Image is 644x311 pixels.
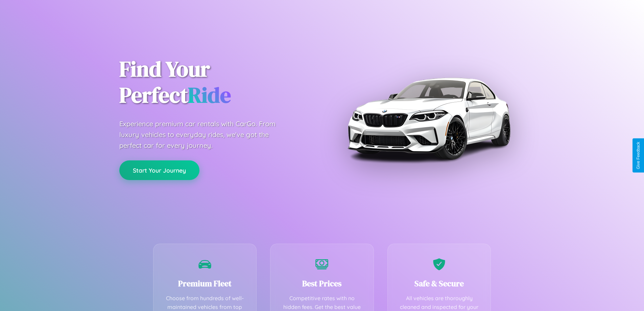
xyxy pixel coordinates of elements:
h3: Safe & Secure [398,278,481,289]
div: Give Feedback [636,142,641,169]
button: Start Your Journey [119,160,199,180]
img: Premium BMW car rental vehicle [344,34,513,203]
span: Ride [188,80,231,110]
p: Experience premium car rentals with CarGo. From luxury vehicles to everyday rides, we've got the ... [119,118,288,151]
h3: Best Prices [281,278,363,289]
h3: Premium Fleet [164,278,246,289]
h1: Find Your Perfect [119,56,312,108]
